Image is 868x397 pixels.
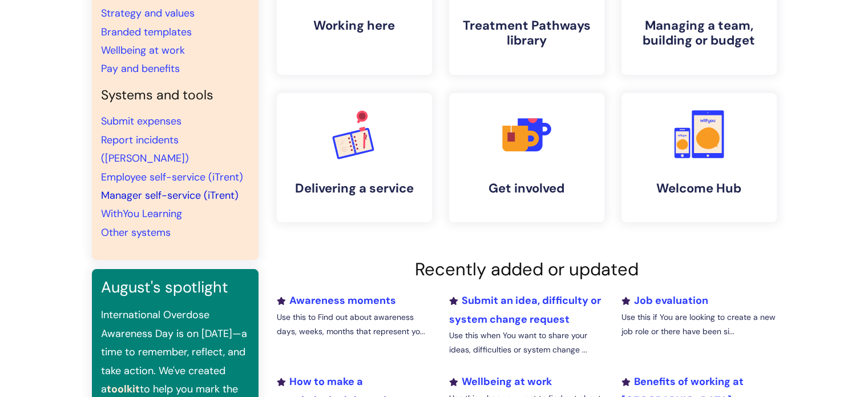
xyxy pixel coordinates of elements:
[631,18,768,49] h4: Managing a team, building or budget
[101,62,180,75] a: Pay and benefits
[101,207,182,220] a: WithYou Learning
[458,181,595,196] h4: Get involved
[101,278,249,296] h3: August's spotlight
[621,294,708,307] a: Job evaluation
[101,133,189,165] a: Report incidents ([PERSON_NAME])
[101,6,195,20] a: Strategy and values
[286,181,423,196] h4: Delivering a service
[621,93,777,222] a: Welcome Hub
[107,382,140,396] a: toolkit
[449,93,604,222] a: Get involved
[277,93,432,222] a: Delivering a service
[621,310,776,339] p: Use this if You are looking to create a new job role or there have been si...
[101,43,185,57] a: Wellbeing at work
[286,18,423,33] h4: Working here
[101,87,249,103] h4: Systems and tools
[458,18,595,49] h4: Treatment Pathways library
[101,25,192,39] a: Branded templates
[101,170,243,184] a: Employee self-service (iTrent)
[277,259,777,280] h2: Recently added or updated
[101,226,171,239] a: Other systems
[277,294,396,307] a: Awareness moments
[101,114,181,128] a: Submit expenses
[277,310,432,339] p: Use this to Find out about awareness days, weeks, months that represent yo...
[449,328,604,357] p: Use this when You want to share your ideas, difficulties or system change ...
[101,189,239,202] a: Manager self-service (iTrent)
[449,375,551,388] a: Wellbeing at work
[631,181,768,196] h4: Welcome Hub
[449,294,600,326] a: Submit an idea, difficulty or system change request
